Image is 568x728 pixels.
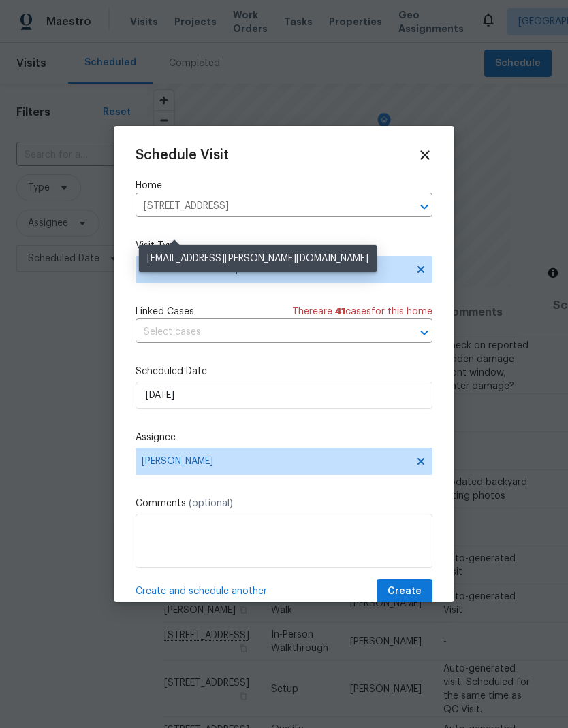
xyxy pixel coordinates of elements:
[417,148,432,163] span: Close
[136,196,394,217] input: Enter in an address
[142,456,409,467] span: [PERSON_NAME]
[136,148,229,162] span: Schedule Visit
[136,239,432,252] label: Visit Type
[335,307,345,316] span: 41
[136,497,432,510] label: Comments
[136,322,394,343] input: Select cases
[415,323,434,342] button: Open
[292,305,432,318] span: There are case s for this home
[136,305,194,318] span: Linked Cases
[136,365,432,378] label: Scheduled Date
[139,245,377,272] div: [EMAIL_ADDRESS][PERSON_NAME][DOMAIN_NAME]
[136,179,432,193] label: Home
[136,431,432,444] label: Assignee
[189,499,233,508] span: (optional)
[415,197,434,216] button: Open
[136,584,267,598] span: Create and schedule another
[377,579,432,604] button: Create
[388,583,422,600] span: Create
[136,382,432,409] input: M/D/YYYY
